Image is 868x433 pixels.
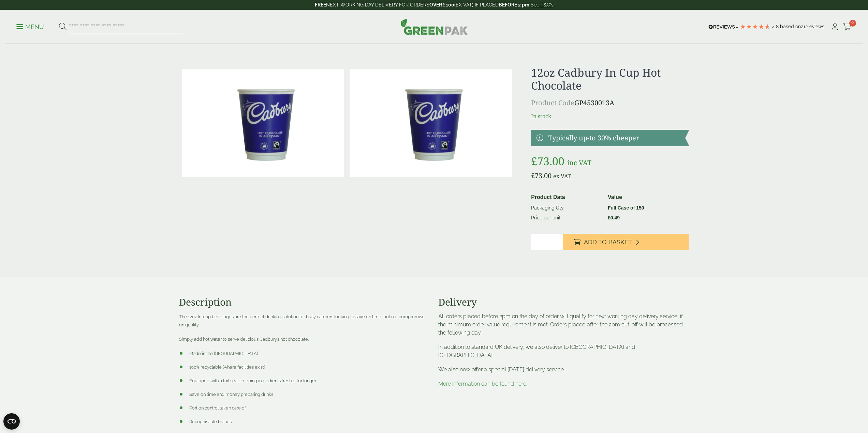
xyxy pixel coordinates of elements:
span: 100% recyclable (where facilities exist) [189,365,265,370]
div: 4.79 Stars [740,24,770,30]
bdi: 0.49 [608,215,620,220]
span: 0 [849,20,856,27]
img: Cadbury [182,69,344,177]
i: My Account [830,24,839,30]
h3: Delivery [438,296,689,308]
a: Menu [16,23,44,30]
span: Portion control taken care of [189,405,246,411]
span: inc VAT [567,158,591,167]
a: See T&C's [531,2,554,7]
i: Cart [843,24,852,30]
span: Product Code [531,98,574,107]
strong: FREE [315,2,326,7]
span: 212 [801,24,808,29]
span: £ [608,215,610,220]
bdi: 73.00 [531,154,564,168]
span: Save on time and money preparing drinks [189,392,273,397]
span: Based on [780,24,801,29]
td: Price per unit [528,213,605,223]
span: Add to Basket [584,238,632,246]
th: Value [605,192,687,203]
a: 0 [843,22,852,32]
button: Open CMP widget [3,413,20,430]
span: reviews [808,24,824,29]
p: Menu [16,23,44,31]
h1: 12oz Cadbury In Cup Hot Chocolate [531,66,689,92]
span: Simply add hot water to serve delicious Cadbury’s hot chocolate. [179,337,309,342]
p: We also now offer a special [DATE] delivery service. [438,366,689,374]
p: In stock [531,112,689,120]
span: £ [531,154,537,168]
strong: Full Case of 150 [608,205,644,211]
span: Recognisable brands [189,419,232,424]
img: REVIEWS.io [708,25,738,29]
bdi: 73.00 [531,171,551,180]
h3: Description [179,296,430,308]
img: GreenPak Supplies [400,18,468,35]
span: Equipped with a foil seal, keeping ingredients fresher for longer [189,378,316,383]
strong: OVER £100 [429,2,454,7]
strong: BEFORE 2 pm [499,2,529,7]
p: GP4530013A [531,98,689,108]
span: £ [531,171,535,180]
button: Add to Basket [563,234,689,250]
a: More information can be found here. [438,381,527,387]
img: 12oz Cadbury In Cup Hot Chocolate Full Case Of 0 [350,69,512,177]
span: The 12oz In-cup beverages are the perfect drinking solution for busy caterers looking to save on ... [179,314,425,327]
span: ex VAT [553,172,571,180]
td: Packaging Qty [528,203,605,213]
span: 4.8 [772,24,780,29]
p: In addition to standard UK delivery, we also deliver to [GEOGRAPHIC_DATA] and [GEOGRAPHIC_DATA]. [438,343,689,359]
th: Product Data [528,192,605,203]
p: All orders placed before 2pm on the day of order will qualify for next working day delivery servi... [438,312,689,337]
span: Made in the [GEOGRAPHIC_DATA] [189,351,258,356]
